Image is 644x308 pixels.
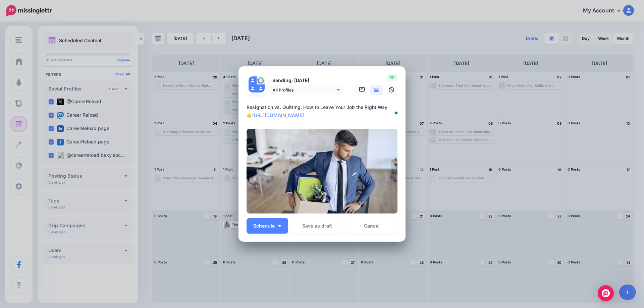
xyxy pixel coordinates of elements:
button: Schedule [247,218,288,234]
img: 294325650_939078050313248_9003369330653232731_n-bsa128223.jpg [257,76,265,84]
p: Sending: [DATE] [269,77,343,84]
span: 192 [387,74,397,81]
span: Schedule [253,224,275,228]
a: Cancel [346,218,397,234]
textarea: To enrich screen reader interactions, please activate Accessibility in Grammarly extension settings [247,103,401,119]
a: All Profiles [269,85,343,95]
div: Resignation vs. Quitting: How to Leave Your Job the Right Way 👉 [247,103,401,119]
img: user_default_image.png [257,84,265,93]
span: All Profiles [273,86,335,94]
img: E1GLOSY0RHNQ2Y13GNAD41Z50KRAT2O0.jpg [247,129,397,213]
img: user_default_image.png [249,76,257,84]
button: Save as draft [291,218,343,234]
div: Open Intercom Messenger [598,285,614,301]
img: arrow-down-white.png [278,225,281,227]
img: user_default_image.png [249,84,257,93]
